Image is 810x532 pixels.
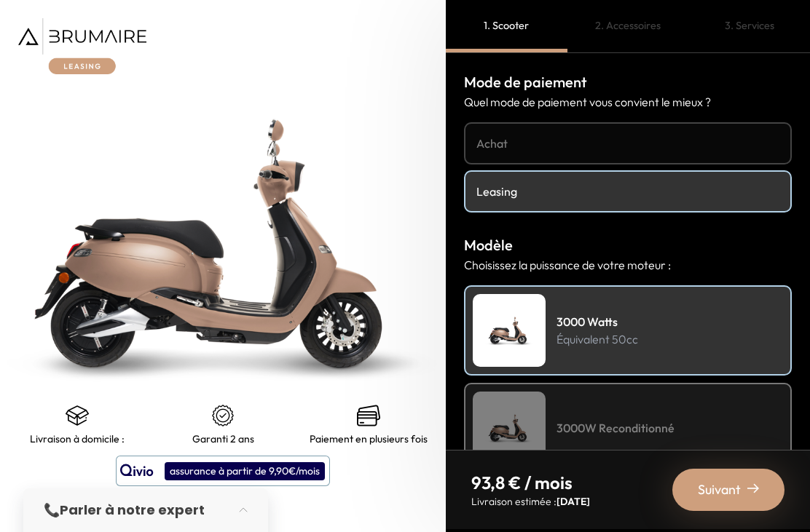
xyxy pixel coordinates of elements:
[357,404,380,427] img: credit-cards.png
[557,419,675,437] h4: 3000W Reconditionné
[120,462,154,480] img: logo qivio
[30,433,125,445] p: Livraison à domicile :
[18,18,146,74] img: Brumaire Leasing
[557,313,638,330] h4: 3000 Watts
[464,234,792,256] h3: Modèle
[310,433,428,445] p: Paiement en plusieurs fois
[747,483,759,494] img: right-arrow-2.png
[464,93,792,111] p: Quel mode de paiement vous convient le mieux ?
[557,330,638,348] p: Équivalent 50cc
[476,183,779,200] h4: Leasing
[464,256,792,274] p: Choisissez la puissance de votre moteur :
[66,404,89,427] img: shipping.png
[211,404,235,427] img: certificat-de-garantie.png
[476,135,779,152] h4: Achat
[192,433,254,445] p: Garanti 2 ans
[473,392,546,464] img: Scooter Leasing
[473,294,546,367] img: Scooter Leasing
[471,471,590,494] p: 93,8 € / mois
[116,456,330,486] button: assurance à partir de 9,90€/mois
[165,462,325,480] div: assurance à partir de 9,90€/mois
[464,71,792,93] h3: Mode de paiement
[471,494,590,509] p: Livraison estimée :
[557,495,590,508] span: [DATE]
[698,480,741,500] span: Suivant
[464,122,792,164] a: Achat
